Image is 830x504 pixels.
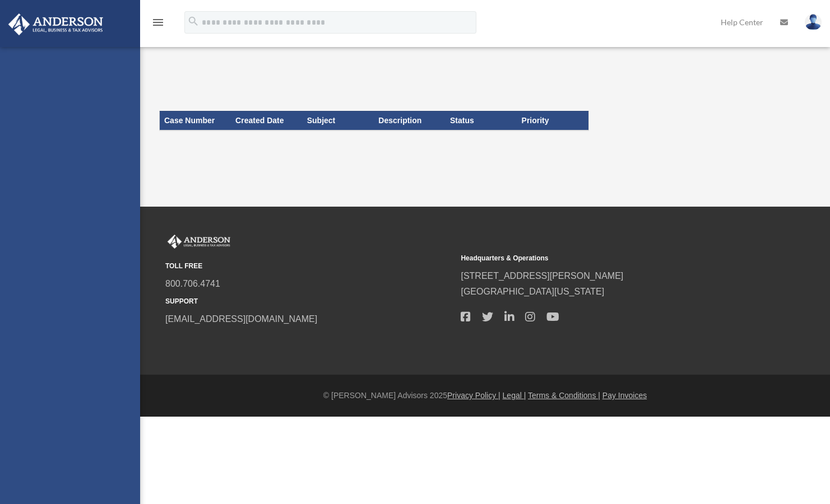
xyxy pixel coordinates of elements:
[461,271,623,281] a: [STREET_ADDRESS][PERSON_NAME]
[517,111,589,130] th: Priority
[528,391,600,400] a: Terms & Conditions |
[446,111,517,130] th: Status
[151,16,165,29] i: menu
[374,111,446,130] th: Description
[805,14,822,30] img: User Pic
[231,111,303,130] th: Created Date
[140,389,830,403] div: © [PERSON_NAME] Advisors 2025
[461,253,748,264] small: Headquarters & Operations
[165,314,317,324] a: [EMAIL_ADDRESS][DOMAIN_NAME]
[187,15,200,27] i: search
[160,111,231,130] th: Case Number
[503,391,526,400] a: Legal |
[165,296,453,307] small: SUPPORT
[165,260,453,272] small: TOLL FREE
[461,287,604,296] a: [GEOGRAPHIC_DATA][US_STATE]
[303,111,374,130] th: Subject
[5,13,106,35] img: Anderson Advisors Platinum Portal
[165,235,233,249] img: Anderson Advisors Platinum Portal
[602,391,647,400] a: Pay Invoices
[165,279,220,288] a: 800.706.4741
[151,20,165,29] a: menu
[447,391,500,400] a: Privacy Policy |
